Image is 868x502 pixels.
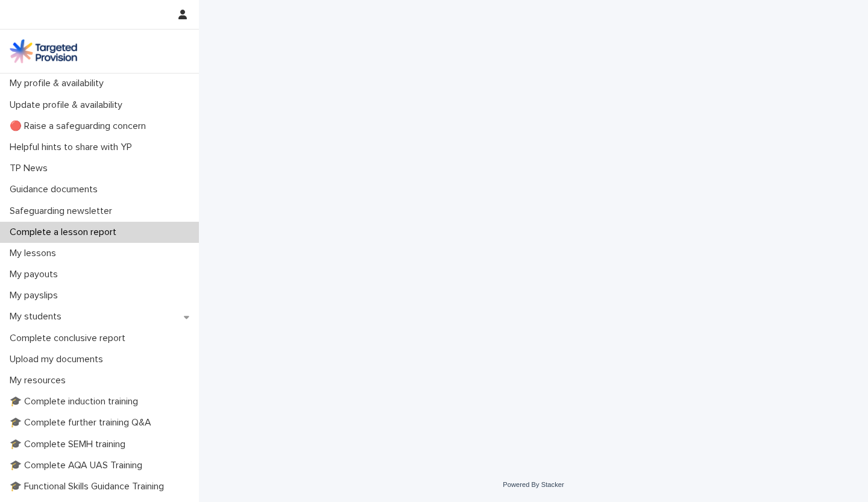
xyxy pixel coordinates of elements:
p: Guidance documents [5,184,107,195]
p: 🎓 Functional Skills Guidance Training [5,481,174,492]
p: My payslips [5,290,68,301]
p: 🎓 Complete AQA UAS Training [5,460,152,471]
p: Complete conclusive report [5,333,135,344]
p: 🎓 Complete induction training [5,396,148,407]
p: Complete a lesson report [5,227,126,238]
p: TP News [5,163,57,174]
p: My lessons [5,248,66,259]
p: Helpful hints to share with YP [5,142,142,153]
p: 🔴 Raise a safeguarding concern [5,121,156,132]
p: My resources [5,375,75,386]
p: My students [5,311,71,322]
p: My payouts [5,269,68,280]
p: Update profile & availability [5,99,132,111]
p: 🎓 Complete further training Q&A [5,417,161,428]
p: My profile & availability [5,78,113,89]
p: 🎓 Complete SEMH training [5,439,135,450]
p: Upload my documents [5,354,113,365]
img: M5nRWzHhSzIhMunXDL62 [10,39,77,63]
p: Safeguarding newsletter [5,206,122,217]
a: Powered By Stacker [503,481,564,488]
